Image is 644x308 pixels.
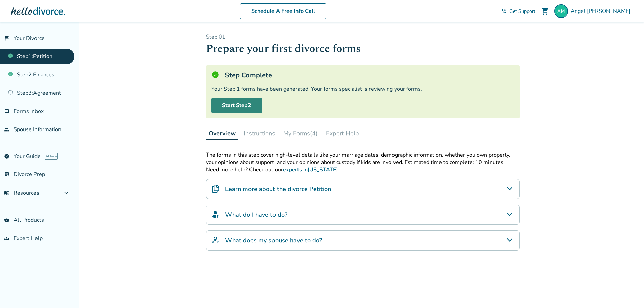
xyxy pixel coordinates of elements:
span: list_alt_check [4,172,9,177]
img: angel.moreno210@gmail.com [554,4,568,18]
span: menu_book [4,190,9,196]
p: Step 0 1 [206,33,520,41]
h4: What do I have to do? [225,210,287,219]
span: expand_more [62,189,70,197]
p: The forms in this step cover high-level details like your marriage dates, demographic information... [206,151,520,166]
span: Get Support [509,8,535,15]
div: What does my spouse have to do? [206,230,520,251]
a: Start Step2 [211,98,262,113]
img: Learn more about the divorce Petition [212,185,220,193]
span: people [4,127,9,132]
div: Learn more about the divorce Petition [206,179,520,199]
span: shopping_cart [541,7,549,15]
a: Schedule A Free Info Call [240,3,326,19]
h4: What does my spouse have to do? [225,236,322,245]
div: What do I have to do? [206,205,520,225]
button: Overview [206,126,238,140]
span: Resources [4,189,39,197]
h4: Learn more about the divorce Petition [225,185,331,193]
span: inbox [4,109,9,114]
span: phone_in_talk [501,8,507,14]
div: Your Step 1 forms have been generated. Your forms specialist is reviewing your forms. [211,85,514,93]
a: experts in[US_STATE] [283,166,338,173]
h1: Prepare your first divorce forms [206,41,520,57]
h5: Step Complete [225,71,272,80]
span: flag_2 [4,35,9,41]
img: What does my spouse have to do? [212,236,220,244]
button: Expert Help [323,126,362,140]
span: groups [4,236,9,241]
span: Forms Inbox [14,108,44,115]
span: shopping_basket [4,217,9,223]
img: What do I have to do? [212,210,220,218]
iframe: Chat Widget [610,276,644,308]
p: Need more help? Check out our . [206,166,520,173]
span: Angel [PERSON_NAME] [571,7,633,15]
a: phone_in_talkGet Support [501,8,535,15]
span: AI beta [45,153,58,160]
span: explore [4,153,9,159]
button: Instructions [241,126,278,140]
button: My Forms(4) [281,126,320,140]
